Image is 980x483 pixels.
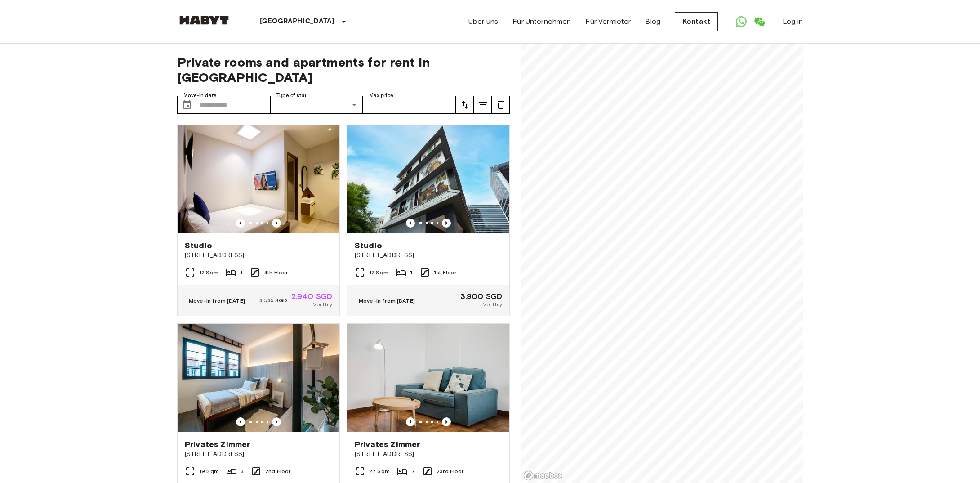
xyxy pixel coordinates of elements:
span: 7 [411,467,415,475]
img: Marketing picture of unit SG-01-110-033-001 [178,125,339,233]
span: 19 Sqm [199,467,219,475]
span: Monthly [482,300,502,309]
span: 12 Sqm [369,268,388,277]
a: Für Unternehmen [512,16,571,27]
span: 3 [241,467,244,475]
span: Privates Zimmer [185,439,250,450]
img: Habyt [177,16,231,25]
span: 2nd Floor [265,467,290,475]
span: 3.535 SGD [259,296,287,304]
a: Log in [783,16,803,27]
span: [STREET_ADDRESS] [185,251,332,260]
a: Blog [645,16,660,27]
button: Previous image [442,417,451,426]
span: Studio [355,240,382,251]
button: Previous image [272,219,281,228]
button: tune [474,96,492,114]
span: Monthly [312,300,332,309]
span: 1 [240,268,242,277]
a: Open WeChat [750,13,768,31]
a: Über uns [468,16,498,27]
span: [STREET_ADDRESS] [185,450,332,459]
span: 3.900 SGD [460,292,502,300]
a: Kontakt [675,12,718,31]
img: Marketing picture of unit SG-01-027-006-02 [178,324,339,432]
label: Max price [369,92,393,99]
span: Private rooms and apartments for rent in [GEOGRAPHIC_DATA] [177,54,510,85]
label: Move-in date [183,92,217,99]
button: Previous image [236,417,245,426]
span: 12 Sqm [199,268,218,277]
span: 1 [410,268,412,277]
a: Open WhatsApp [732,13,750,31]
span: Move-in from [DATE] [359,297,415,304]
a: Für Vermieter [585,16,631,27]
label: Type of stay [276,92,308,99]
button: Choose date [178,96,196,114]
span: 27 Sqm [369,467,390,475]
button: tune [492,96,510,114]
span: 2.940 SGD [291,292,332,300]
span: Studio [185,240,212,251]
p: [GEOGRAPHIC_DATA] [260,16,335,27]
span: Move-in from [DATE] [189,297,245,304]
button: Previous image [442,219,451,228]
button: Previous image [236,219,245,228]
span: 23rd Floor [437,467,464,475]
span: Privates Zimmer [355,439,420,450]
button: Previous image [406,417,415,426]
span: [STREET_ADDRESS] [355,450,502,459]
a: Mapbox logo [523,470,563,481]
span: [STREET_ADDRESS] [355,251,502,260]
span: 1st Floor [434,268,456,277]
img: Marketing picture of unit SG-01-110-044_001 [347,125,509,233]
a: Marketing picture of unit SG-01-110-044_001Previous imagePrevious imageStudio[STREET_ADDRESS]12 S... [347,125,510,316]
button: Previous image [406,219,415,228]
a: Marketing picture of unit SG-01-110-033-001Previous imagePrevious imageStudio[STREET_ADDRESS]12 S... [177,125,340,316]
button: Previous image [272,417,281,426]
button: tune [456,96,474,114]
img: Marketing picture of unit SG-01-108-001-001 [347,324,509,432]
span: 4th Floor [264,268,288,277]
